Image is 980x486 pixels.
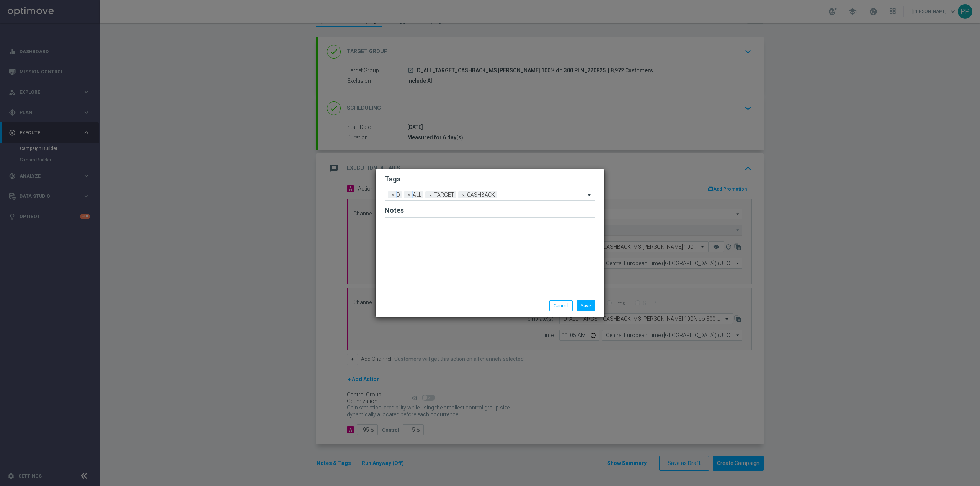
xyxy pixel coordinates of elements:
span: × [427,191,434,198]
span: × [390,191,397,198]
span: ALL [411,191,423,198]
span: × [406,191,413,198]
span: CASHBACK [465,191,497,198]
button: Cancel [549,300,573,311]
span: D [395,191,402,198]
span: TARGET [432,191,456,198]
h2: Notes [385,206,595,215]
span: × [460,191,467,198]
h2: Tags [385,175,595,184]
ng-select: ALL, CASHBACK, D, TARGET [385,189,595,201]
button: Save [577,300,595,311]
